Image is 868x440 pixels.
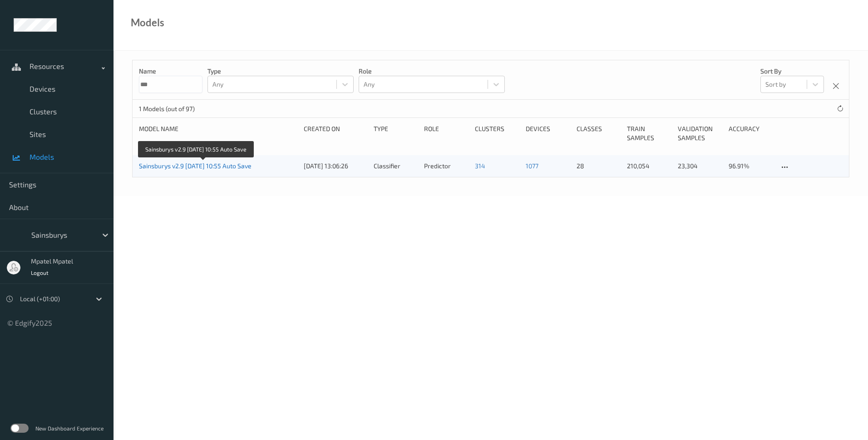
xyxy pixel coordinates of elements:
div: Model Name [139,124,297,142]
div: devices [526,124,570,142]
div: [DATE] 13:06:26 [304,161,367,171]
p: Role [359,67,505,76]
div: Train Samples [627,124,671,142]
div: Classifier [374,161,418,171]
div: Type [374,124,418,142]
div: clusters [475,124,519,142]
div: Predictor [424,161,469,171]
p: 28 [577,161,621,171]
div: Validation Samples [678,124,722,142]
a: 314 [475,162,485,170]
div: Classes [577,124,621,142]
div: Accuracy [729,124,773,142]
p: Name [139,67,202,76]
p: 96.91% [729,161,773,171]
p: 1 Models (out of 97) [139,104,207,113]
p: 210,054 [627,161,671,171]
p: 23,304 [678,161,722,171]
div: Models [131,18,164,27]
a: 1077 [526,162,538,170]
div: Role [424,124,469,142]
p: Type [207,67,354,76]
p: Sort by [760,67,824,76]
a: Sainsburys v2.9 [DATE] 10:55 Auto Save [139,162,252,170]
div: Created On [304,124,367,142]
